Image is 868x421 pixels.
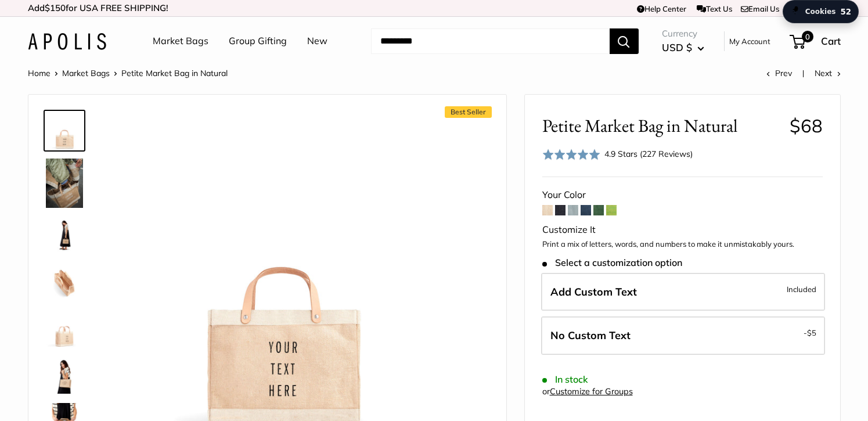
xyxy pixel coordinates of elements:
[729,34,770,48] a: My Account
[46,217,83,254] img: Petite Market Bag in Natural
[542,374,588,385] span: In stock
[804,326,816,340] span: -
[46,310,83,347] img: Petite Market Bag in Natural
[542,186,823,204] div: Your Color
[637,4,686,13] a: Help Center
[604,147,693,160] div: 4.9 Stars (227 Reviews)
[542,146,693,163] div: 4.9 Stars (227 Reviews)
[697,4,732,13] a: Text Us
[790,114,823,137] span: $68
[44,156,85,210] a: Petite Market Bag in Natural
[550,285,637,298] span: Add Custom Text
[46,159,83,208] img: Petite Market Bag in Natural
[766,68,792,78] a: Prev
[44,110,85,152] a: Petite Market Bag in Natural
[229,33,287,50] a: Group Gifting
[121,68,228,78] span: Petite Market Bag in Natural
[445,106,492,118] span: Best Seller
[28,66,228,81] nav: Breadcrumb
[541,316,825,355] label: Leave Blank
[662,26,704,42] span: Currency
[791,32,841,51] a: 0 Cart
[807,328,816,337] span: $5
[801,31,813,42] span: 0
[662,38,704,57] button: USD $
[46,357,83,394] img: Petite Market Bag in Natural
[28,68,51,78] a: Home
[550,329,631,342] span: No Custom Text
[44,215,85,257] a: Petite Market Bag in Natural
[542,384,633,400] div: or
[541,273,825,311] label: Add Custom Text
[542,257,682,268] span: Select a customization option
[815,68,841,78] a: Next
[542,239,823,250] p: Print a mix of letters, words, and numbers to make it unmistakably yours.
[62,68,110,78] a: Market Bags
[45,2,66,13] span: $150
[787,282,816,296] span: Included
[741,4,779,13] a: Email Us
[821,35,841,47] span: Cart
[542,115,781,136] span: Petite Market Bag in Natural
[371,28,610,54] input: Search...
[542,221,823,239] div: Customize It
[550,386,633,397] a: Customize for Groups
[307,33,327,50] a: New
[28,33,106,50] img: Apolis
[44,261,85,303] a: description_Spacious inner area with room for everything.
[44,354,85,396] a: Petite Market Bag in Natural
[46,112,83,149] img: Petite Market Bag in Natural
[46,264,83,301] img: description_Spacious inner area with room for everything.
[610,28,639,54] button: Search
[44,308,85,350] a: Petite Market Bag in Natural
[662,41,692,53] span: USD $
[153,33,208,50] a: Market Bags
